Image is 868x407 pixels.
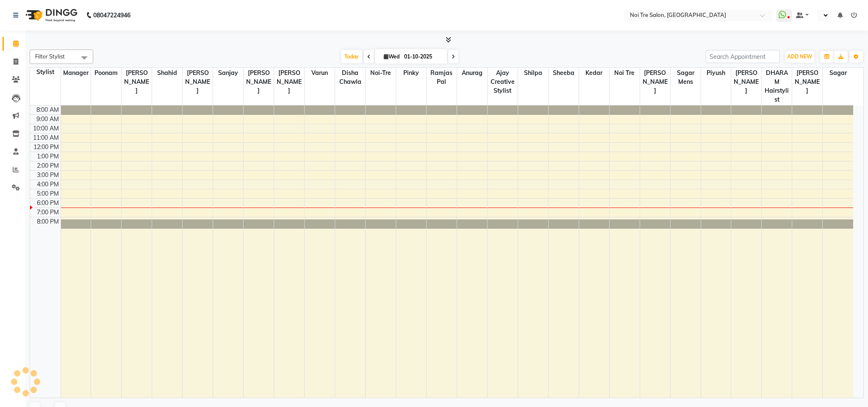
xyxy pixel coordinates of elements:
[792,68,822,96] span: [PERSON_NAME]
[305,68,335,78] span: Varun
[35,217,61,226] div: 8:00 PM
[427,68,457,87] span: Ramjas Pal
[610,68,640,78] span: Noi Tre
[35,208,61,217] div: 7:00 PM
[518,68,548,78] span: Shilpa
[274,68,304,96] span: [PERSON_NAME]
[122,68,152,96] span: [PERSON_NAME]
[91,68,121,78] span: Poonam
[35,189,61,198] div: 5:00 PM
[823,68,853,78] span: Sagar
[35,115,61,124] div: 9:00 AM
[30,68,61,77] div: Stylist
[762,68,792,105] span: DHARAM hairstylist
[31,124,61,133] div: 10:00 AM
[396,68,426,78] span: Pinky
[671,68,701,87] span: Sagar Mens
[213,68,243,78] span: Sanjay
[35,171,61,180] div: 3:00 PM
[35,161,61,170] div: 2:00 PM
[488,68,518,96] span: Ajay Creative Stylist
[31,133,61,142] div: 11:00 AM
[382,53,402,60] span: Wed
[335,68,365,87] span: Disha Chawla
[787,53,812,60] span: ADD NEW
[457,68,487,78] span: Anurag
[152,68,182,78] span: Shahid
[35,53,65,60] span: Filter Stylist
[32,143,61,152] div: 12:00 PM
[701,68,731,78] span: piyush
[183,68,213,96] span: [PERSON_NAME]
[341,50,362,63] span: Today
[706,50,780,63] input: Search Appointment
[640,68,670,96] span: [PERSON_NAME]
[549,68,579,78] span: Sheeba
[579,68,609,78] span: Kedar
[244,68,274,96] span: [PERSON_NAME]
[61,68,91,78] span: Manager
[402,50,444,63] input: 2025-10-01
[35,180,61,189] div: 4:00 PM
[785,51,814,63] button: ADD NEW
[22,3,80,27] img: logo
[35,152,61,161] div: 1:00 PM
[93,3,130,27] b: 08047224946
[731,68,761,96] span: [PERSON_NAME]
[35,199,61,208] div: 6:00 PM
[366,68,396,78] span: Noi-Tre
[35,105,61,114] div: 8:00 AM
